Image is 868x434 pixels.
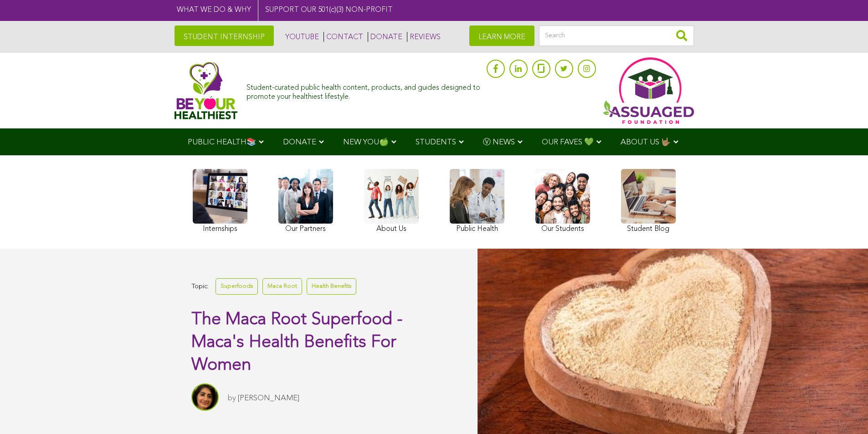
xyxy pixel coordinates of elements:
span: Ⓥ NEWS [483,138,515,146]
a: Maca Root [262,278,302,294]
span: The Maca Root Superfood - Maca's Health Benefits For Women [191,311,403,374]
a: Health Benefits [307,278,356,294]
a: DONATE [368,32,402,42]
img: Assuaged App [603,57,694,124]
img: Assuaged [175,61,238,119]
div: Navigation Menu [175,128,694,155]
span: by [228,394,236,402]
div: Student-curated public health content, products, and guides designed to promote your healthiest l... [247,79,482,101]
span: DONATE [283,138,316,146]
input: Search [539,26,694,46]
iframe: Chat Widget [822,390,868,434]
a: CONTACT [324,32,363,42]
a: LEARN MORE [469,26,534,46]
a: REVIEWS [407,32,441,42]
span: NEW YOU🍏 [343,138,389,146]
img: Sitara Darvish [191,383,219,411]
span: Topic: [191,281,209,293]
a: YOUTUBE [283,32,319,42]
span: PUBLIC HEALTH📚 [188,138,256,146]
img: glassdoor [538,64,544,73]
a: STUDENT INTERNSHIP [175,26,274,46]
a: Superfoods [216,278,258,294]
span: OUR FAVES 💚 [542,138,594,146]
a: [PERSON_NAME] [238,394,299,402]
span: ABOUT US 🤟🏽 [621,138,671,146]
span: STUDENTS [416,138,456,146]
